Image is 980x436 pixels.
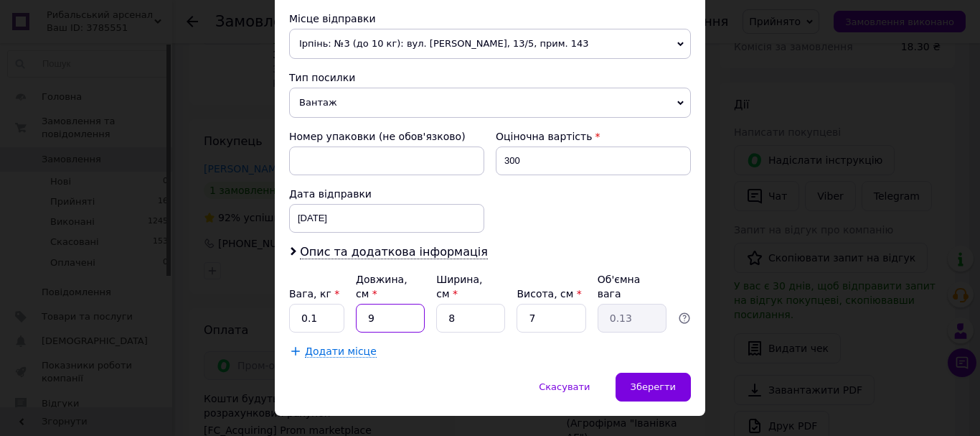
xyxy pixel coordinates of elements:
[598,272,666,301] div: Об'ємна вага
[496,129,691,144] div: Оціночна вартість
[289,72,355,83] span: Тип посилки
[436,274,482,300] label: Ширина, см
[305,345,377,358] span: Додати місце
[300,245,488,259] span: Опис та додаткова інформація
[289,13,376,24] span: Місце відправки
[517,288,581,300] label: Висота, см
[289,187,484,201] div: Дата відправки
[631,381,676,392] span: Зберегти
[289,288,339,300] label: Вага, кг
[289,29,691,59] span: Ірпінь: №3 (до 10 кг): вул. [PERSON_NAME], 13/5, прим. 143
[539,381,590,392] span: Скасувати
[289,129,484,144] div: Номер упаковки (не обов'язково)
[356,274,407,300] label: Довжина, см
[289,88,691,118] span: Вантаж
